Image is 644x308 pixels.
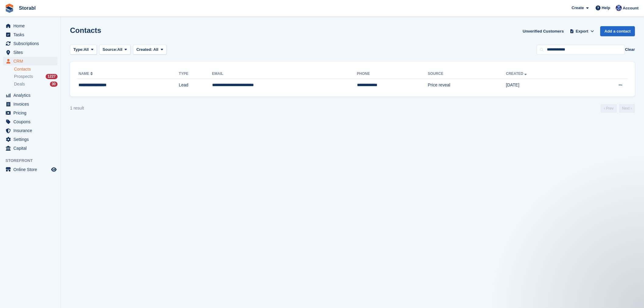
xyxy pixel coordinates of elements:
[357,69,428,79] th: Phone
[212,69,357,79] th: Email
[600,26,635,36] a: Add a contact
[13,100,50,108] span: Invoices
[70,105,84,111] div: 1 result
[13,91,50,100] span: Analytics
[5,4,14,13] img: stora-icon-8386f47178a22dfd0bd8f6a31ec36ba5ce8667c1dd55bd0f319d3a0aa187defe.svg
[13,165,50,174] span: Online Store
[3,57,58,65] a: menu
[13,48,50,57] span: Sites
[13,30,50,39] span: Tasks
[13,135,50,144] span: Settings
[133,45,166,55] button: Created: All
[623,5,639,11] span: Account
[3,91,58,100] a: menu
[13,144,50,152] span: Capital
[13,117,50,126] span: Coupons
[73,47,84,53] span: Type:
[70,45,97,55] button: Type: All
[103,47,117,53] span: Source:
[619,104,635,113] a: Next
[117,47,123,53] span: All
[14,81,25,87] span: Deals
[14,66,58,72] a: Contacts
[14,81,58,87] a: Deals 30
[428,69,506,79] th: Source
[136,47,152,52] span: Created:
[5,158,61,164] span: Storefront
[70,26,101,34] h1: Contacts
[179,69,212,79] th: Type
[520,26,566,36] a: Unverified Customers
[14,74,33,79] span: Prospects
[506,72,528,76] a: Created
[506,79,583,92] td: [DATE]
[13,126,50,135] span: Insurance
[3,117,58,126] a: menu
[572,5,584,11] span: Create
[3,48,58,57] a: menu
[625,47,635,53] button: Clear
[569,26,595,36] button: Export
[3,109,58,117] a: menu
[3,144,58,152] a: menu
[14,73,58,80] a: Prospects 1227
[99,45,131,55] button: Source: All
[3,135,58,144] a: menu
[13,22,50,30] span: Home
[3,100,58,108] a: menu
[79,72,94,76] a: Name
[576,28,588,34] span: Export
[3,22,58,30] a: menu
[50,82,58,87] div: 30
[46,74,58,79] div: 1227
[602,5,610,11] span: Help
[13,39,50,48] span: Subscriptions
[3,39,58,48] a: menu
[601,104,617,113] a: Previous
[84,47,89,53] span: All
[3,126,58,135] a: menu
[179,79,212,92] td: Lead
[16,3,38,13] a: Storabl
[153,47,159,52] span: All
[616,5,622,11] img: Tegan Ewart
[600,104,636,113] nav: Page
[50,166,58,173] a: Preview store
[13,57,50,65] span: CRM
[428,79,506,92] td: Price reveal
[13,109,50,117] span: Pricing
[3,30,58,39] a: menu
[3,165,58,174] a: menu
